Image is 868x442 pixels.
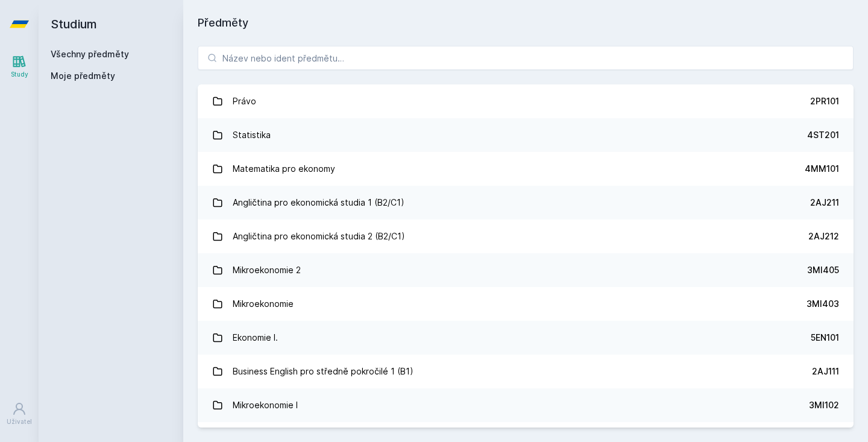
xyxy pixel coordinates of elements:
[11,70,28,79] div: Study
[233,258,301,282] div: Mikroekonomie 2
[198,355,854,388] a: Business English pro středně pokročilé 1 (B1) 2AJ111
[198,14,854,31] h1: Předměty
[2,48,36,85] a: Study
[807,264,839,276] div: 3MI405
[2,396,36,432] a: Uživatel
[198,388,854,422] a: Mikroekonomie I 3MI102
[51,70,115,82] span: Moje předměty
[233,326,278,350] div: Ekonomie I.
[198,287,854,321] a: Mikroekonomie 3MI403
[51,49,129,59] a: Všechny předměty
[7,417,32,426] div: Uživatel
[198,84,854,118] a: Právo 2PR101
[811,332,839,344] div: 5EN101
[812,365,839,377] div: 2AJ111
[198,46,854,70] input: Název nebo ident předmětu…
[805,163,839,175] div: 4MM101
[198,186,854,219] a: Angličtina pro ekonomická studia 1 (B2/C1) 2AJ211
[233,393,298,417] div: Mikroekonomie I
[198,118,854,152] a: Statistika 4ST201
[807,298,839,310] div: 3MI403
[233,359,414,384] div: Business English pro středně pokročilé 1 (B1)
[810,197,839,209] div: 2AJ211
[810,95,839,107] div: 2PR101
[233,191,404,215] div: Angličtina pro ekonomická studia 1 (B2/C1)
[198,253,854,287] a: Mikroekonomie 2 3MI405
[233,224,405,248] div: Angličtina pro ekonomická studia 2 (B2/C1)
[233,292,294,316] div: Mikroekonomie
[198,321,854,355] a: Ekonomie I. 5EN101
[198,152,854,186] a: Matematika pro ekonomy 4MM101
[198,219,854,253] a: Angličtina pro ekonomická studia 2 (B2/C1) 2AJ212
[809,399,839,411] div: 3MI102
[233,157,335,181] div: Matematika pro ekonomy
[808,230,839,242] div: 2AJ212
[807,129,839,141] div: 4ST201
[233,123,271,147] div: Statistika
[233,89,256,113] div: Právo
